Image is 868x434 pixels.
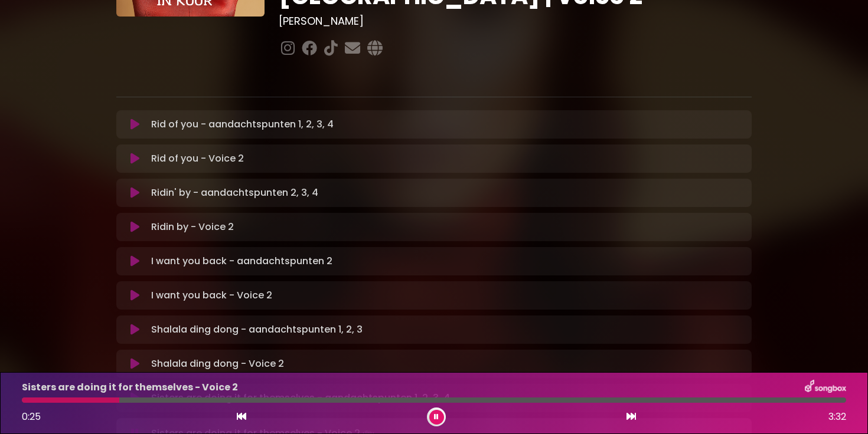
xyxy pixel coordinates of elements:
[151,117,334,131] p: Rid of you - aandachtspunten 1, 2, 3, 4
[151,288,272,303] p: I want you back - Voice 2
[22,380,238,394] p: Sisters are doing it for themselves - Voice 2
[151,323,363,337] p: Shalala ding dong - aandachtspunten 1, 2, 3
[151,357,284,371] p: Shalala ding dong - Voice 2
[151,186,318,200] p: Ridin' by - aandachtspunten 2, 3, 4
[151,220,234,234] p: Ridin by - Voice 2
[151,152,244,166] p: Rid of you - Voice 2
[828,410,846,424] span: 3:32
[151,254,332,268] p: I want you back - aandachtspunten 2
[805,380,846,395] img: songbox-logo-white.png
[22,410,41,423] span: 0:25
[279,15,752,28] h3: [PERSON_NAME]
